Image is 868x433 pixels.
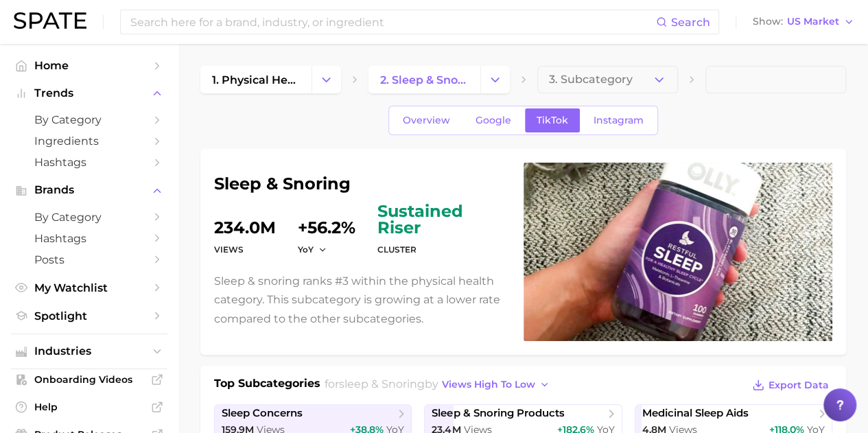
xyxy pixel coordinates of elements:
[34,59,144,72] span: Home
[298,244,314,255] span: YoY
[11,180,167,200] button: Brands
[214,375,320,396] h1: Top Subcategories
[11,207,167,228] a: by Category
[34,401,144,413] span: Help
[368,66,480,93] a: 2. sleep & snoring
[11,55,167,76] a: Home
[129,10,656,34] input: Search here for a brand, industry, or ingredient
[525,108,580,132] a: TikTok
[11,130,167,152] a: Ingredients
[34,309,144,323] span: Spotlight
[11,109,167,130] a: by Category
[549,73,633,86] span: 3. Subcategory
[325,377,554,390] span: for by
[464,108,523,132] a: Google
[11,249,167,270] a: Posts
[391,108,462,132] a: Overview
[34,373,144,386] span: Onboarding Videos
[200,66,312,93] a: 1. physical health
[214,242,276,258] dt: Views
[34,113,144,126] span: by Category
[214,272,507,328] p: Sleep & snoring ranks #3 within the physical health category. This subcategory is growing at a lo...
[11,277,167,299] a: My Watchlist
[787,18,839,25] span: US Market
[34,232,144,245] span: Hashtags
[377,203,507,236] span: sustained riser
[642,407,749,420] span: medicinal sleep aids
[34,156,144,169] span: Hashtags
[582,108,655,132] a: Instagram
[749,375,832,395] button: Export Data
[480,66,510,93] button: Change Category
[769,379,829,391] span: Export Data
[11,397,167,417] a: Help
[476,115,511,126] span: Google
[594,115,644,126] span: Instagram
[339,377,425,390] span: sleep & snoring
[212,73,300,86] span: 1. physical health
[749,13,858,31] button: ShowUS Market
[438,375,554,394] button: views high to low
[298,244,327,255] button: YoY
[537,66,678,93] button: 3. Subcategory
[214,203,276,236] dd: 234.0m
[432,407,564,420] span: sleep & snoring products
[34,184,144,196] span: Brands
[403,115,450,126] span: Overview
[671,16,710,29] span: Search
[11,305,167,327] a: Spotlight
[34,281,144,294] span: My Watchlist
[11,228,167,249] a: Hashtags
[537,115,568,126] span: TikTok
[298,203,355,236] dd: +56.2%
[377,242,507,258] dt: cluster
[214,176,507,192] h1: sleep & snoring
[380,73,468,86] span: 2. sleep & snoring
[11,83,167,104] button: Trends
[11,341,167,362] button: Industries
[34,87,144,100] span: Trends
[222,407,303,420] span: sleep concerns
[11,152,167,173] a: Hashtags
[11,369,167,390] a: Onboarding Videos
[14,12,86,29] img: SPATE
[312,66,341,93] button: Change Category
[34,211,144,224] span: by Category
[442,379,535,390] span: views high to low
[34,345,144,358] span: Industries
[34,134,144,148] span: Ingredients
[753,18,783,25] span: Show
[34,253,144,266] span: Posts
